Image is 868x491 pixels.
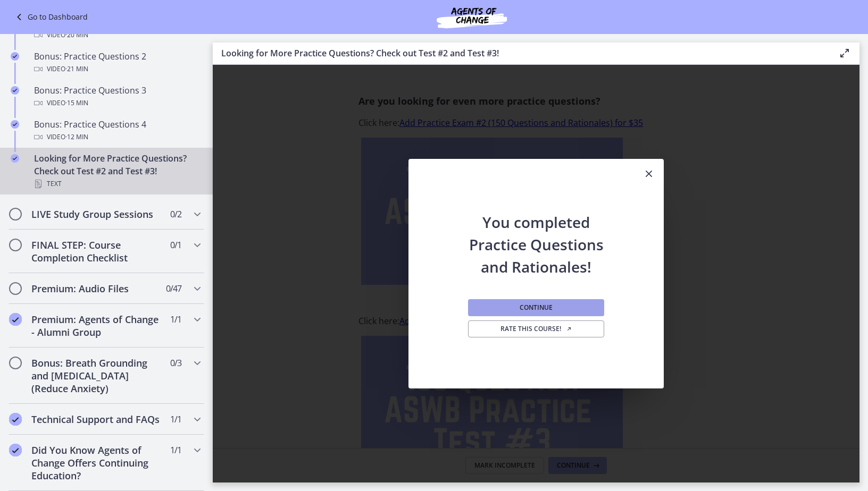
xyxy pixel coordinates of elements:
span: · 12 min [65,131,88,143]
span: 0 / 47 [166,282,181,295]
div: Video [34,63,200,75]
h2: LIVE Study Group Sessions [31,208,161,221]
span: · 20 min [65,29,88,41]
span: 0 / 1 [170,239,181,251]
span: 1 / 1 [170,313,181,326]
div: Looking for More Practice Questions? Check out Test #2 and Test #3! [34,152,200,190]
img: Agents of Change [408,4,536,30]
a: Go to Dashboard [13,11,88,23]
div: Bonus: Practice Questions 3 [34,84,200,109]
span: 0 / 3 [170,357,181,369]
button: Close [634,159,664,190]
i: Opens in a new window [566,326,572,332]
button: Continue [468,299,604,316]
span: Rate this course! [500,325,572,333]
h2: Technical Support and FAQs [31,413,161,426]
h2: Premium: Agents of Change - Alumni Group [31,313,161,338]
i: Completed [9,313,22,326]
i: Completed [11,120,19,129]
div: Bonus: Practice Questions 2 [34,50,200,75]
h3: Looking for More Practice Questions? Check out Test #2 and Test #3! [221,47,821,60]
h2: Bonus: Breath Grounding and [MEDICAL_DATA] (Reduce Anxiety) [31,357,161,395]
div: Video [34,131,200,143]
h2: FINAL STEP: Course Completion Checklist [31,239,161,264]
span: · 15 min [65,97,88,109]
h2: You completed Practice Questions and Rationales! [466,190,606,278]
span: 1 / 1 [170,413,181,426]
h2: Premium: Audio Files [31,282,161,295]
h2: Did You Know Agents of Change Offers Continuing Education? [31,444,161,482]
a: Rate this course! Opens in a new window [468,320,604,337]
i: Completed [9,413,22,426]
div: Video [34,97,200,109]
div: Text [34,177,200,190]
div: Video [34,29,200,41]
span: 1 / 1 [170,444,181,456]
div: Bonus: Practice Questions 4 [34,118,200,143]
i: Completed [11,154,19,163]
i: Completed [11,86,19,95]
span: Continue [520,303,553,312]
span: 0 / 2 [170,208,181,221]
span: · 21 min [65,63,88,75]
i: Completed [11,52,19,61]
i: Completed [9,444,22,456]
